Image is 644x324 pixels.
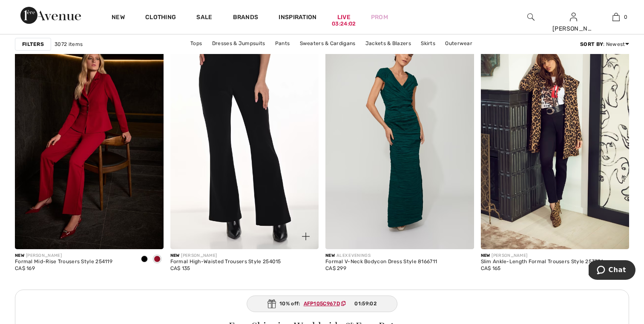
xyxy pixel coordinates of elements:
[196,14,212,23] a: Sale
[170,253,180,258] span: New
[15,253,24,258] span: New
[325,265,346,271] span: CA$ 299
[170,253,281,259] div: [PERSON_NAME]
[570,13,577,21] a: Sign In
[247,296,397,312] div: 10% off:
[112,14,125,23] a: New
[481,259,604,265] div: Slim Ankle-Length Formal Trousers Style 253774
[624,13,627,21] span: 0
[22,40,44,48] strong: Filters
[151,253,164,267] div: Deep cherry
[145,14,176,23] a: Clothing
[325,253,335,258] span: New
[325,27,474,249] img: Formal V-Neck Bodycon Dress Style 8166711. Emerald green
[325,259,437,265] div: Formal V-Neck Bodycon Dress Style 8166711
[170,265,190,271] span: CA$ 135
[233,14,259,23] a: Brands
[170,27,319,249] a: Formal High-Waisted Trousers Style 254015. Black
[337,13,351,22] a: Live03:24:02
[361,37,415,48] a: Jackets & Blazers
[55,40,83,48] span: 3072 items
[208,37,270,48] a: Dresses & Jumpsuits
[371,13,388,22] a: Prom
[580,41,603,47] strong: Sort By
[325,253,437,259] div: ALEX EVENINGS
[138,253,151,267] div: Black
[15,259,112,265] div: Formal Mid-Rise Trousers Style 254119
[271,37,294,48] a: Pants
[15,27,164,249] img: Formal Mid-Rise Trousers Style 254119. Black
[279,14,316,23] span: Inspiration
[417,37,440,48] a: Skirts
[170,259,281,265] div: Formal High-Waisted Trousers Style 254015
[481,265,501,271] span: CA$ 165
[612,12,620,22] img: My Bag
[481,253,490,258] span: New
[296,37,360,48] a: Sweaters & Cardigans
[332,20,356,28] div: 03:24:02
[570,12,577,22] img: My Info
[354,300,376,307] span: 01:59:02
[527,12,535,22] img: search the website
[267,299,276,308] img: Gift.svg
[186,37,206,48] a: Tops
[595,12,637,22] a: 0
[20,7,81,24] img: 1ère Avenue
[481,253,604,259] div: [PERSON_NAME]
[580,40,629,48] div: : Newest
[15,253,112,259] div: [PERSON_NAME]
[481,27,630,249] img: Slim Ankle-Length Formal Trousers Style 253774. Black
[304,301,340,307] ins: AFP105C967D
[15,265,35,271] span: CA$ 169
[302,233,310,240] img: plus_v2.svg
[441,37,477,48] a: Outerwear
[552,24,594,33] div: [PERSON_NAME]
[589,260,635,281] iframe: Opens a widget where you can chat to one of our agents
